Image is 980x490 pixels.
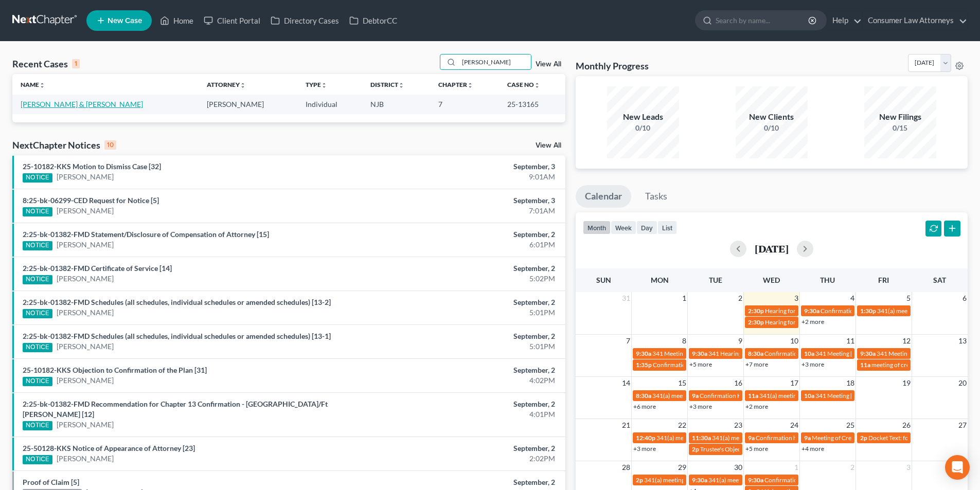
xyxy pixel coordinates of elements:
span: Confirmation hearing for [PERSON_NAME] [764,476,881,484]
a: +4 more [801,445,824,452]
span: 7 [625,335,631,347]
span: 2:30p [748,318,764,326]
span: 341 Meeting [PERSON_NAME] [877,350,960,357]
div: New Leads [607,111,679,123]
span: Confirmation Hearing for [PERSON_NAME], III [700,392,826,400]
a: 2:25-bk-01382-FMD Certificate of Service [14] [23,264,172,273]
span: 9:30a [860,350,876,357]
div: NextChapter Notices [12,139,116,151]
span: 13 [957,335,968,347]
div: September, 2 [384,399,555,409]
span: 2 [737,292,743,304]
div: 4:01PM [384,409,555,420]
span: 11a [860,361,870,369]
i: unfold_more [321,82,327,88]
a: [PERSON_NAME] [57,274,114,284]
span: 11a [748,392,758,400]
span: 3 [905,461,912,474]
span: 341(a) meeting for [PERSON_NAME] [708,476,808,484]
div: NOTICE [23,377,52,386]
span: 2p [636,476,643,484]
a: +3 more [689,403,712,410]
span: Wed [763,276,780,284]
span: 30 [733,461,743,474]
span: 29 [677,461,687,474]
span: 341(a) meeting for [PERSON_NAME] [877,307,976,315]
div: September, 2 [384,331,555,341]
span: 341 Meeting [PERSON_NAME] [815,392,899,400]
span: 22 [677,419,687,431]
span: Sat [933,276,946,284]
a: Proof of Claim [5] [23,478,79,486]
a: +7 more [745,360,768,368]
a: 25-50128-KKS Notice of Appearance of Attorney [23] [23,444,195,452]
span: Tue [709,276,722,284]
a: Help [827,11,862,30]
h2: [DATE] [755,243,789,254]
span: 9:30a [692,476,707,484]
i: unfold_more [398,82,404,88]
span: 8 [681,335,687,347]
a: 2:25-bk-01382-FMD Statement/Disclosure of Compensation of Attorney [15] [23,230,269,239]
div: September, 2 [384,443,555,453]
div: NOTICE [23,455,52,464]
div: September, 2 [384,477,555,487]
div: September, 2 [384,229,555,240]
div: 4:02PM [384,375,555,386]
button: week [611,221,636,234]
span: 19 [901,377,912,389]
a: View All [536,142,561,149]
span: 11 [845,335,856,347]
input: Search by name... [716,11,810,30]
span: Hearing for [PERSON_NAME] & [PERSON_NAME] [765,318,900,326]
div: September, 2 [384,365,555,375]
span: 341 Meeting [PERSON_NAME] [815,350,899,357]
span: 9:30a [692,350,707,357]
a: 2:25-bk-01382-FMD Recommendation for Chapter 13 Confirmation - [GEOGRAPHIC_DATA]/Ft [PERSON_NAME]... [23,400,328,419]
div: 1 [72,59,80,68]
span: 9a [748,434,755,442]
a: +2 more [745,403,768,410]
a: View All [536,61,561,68]
span: 2 [849,461,856,474]
span: New Case [108,17,142,25]
td: 7 [430,95,499,114]
span: 10a [804,350,814,357]
div: NOTICE [23,241,52,250]
span: Sun [596,276,611,284]
span: 27 [957,419,968,431]
div: 5:02PM [384,274,555,284]
i: unfold_more [534,82,540,88]
div: 7:01AM [384,206,555,216]
span: 1 [681,292,687,304]
span: Trustee's Objection [PERSON_NAME] [700,445,801,453]
i: unfold_more [240,82,246,88]
span: Docket Text: for [PERSON_NAME] [868,434,960,442]
span: 6 [961,292,968,304]
span: Meeting of Creditors for [PERSON_NAME] [812,434,926,442]
i: unfold_more [39,82,45,88]
div: Open Intercom Messenger [945,455,970,480]
a: DebtorCC [344,11,402,30]
div: September, 2 [384,297,555,307]
span: 10 [789,335,799,347]
div: September, 2 [384,263,555,274]
a: Attorneyunfold_more [207,81,246,88]
div: NOTICE [23,309,52,318]
div: 0/10 [607,123,679,133]
span: 1:35p [636,361,652,369]
span: 3 [793,292,799,304]
span: 341(a) meeting for [PERSON_NAME] [PERSON_NAME], Jr. [652,392,810,400]
div: New Filings [864,111,936,123]
span: 341 Meeting [PERSON_NAME] [652,350,736,357]
input: Search by name... [459,55,531,69]
span: Fri [878,276,889,284]
a: +5 more [689,360,712,368]
span: 2:30p [748,307,764,315]
a: +2 more [801,318,824,325]
span: 2p [692,445,699,453]
div: September, 3 [384,161,555,172]
span: Confirmation Hearing [PERSON_NAME] [764,350,873,357]
a: Consumer Law Attorneys [863,11,967,30]
div: Recent Cases [12,58,80,70]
